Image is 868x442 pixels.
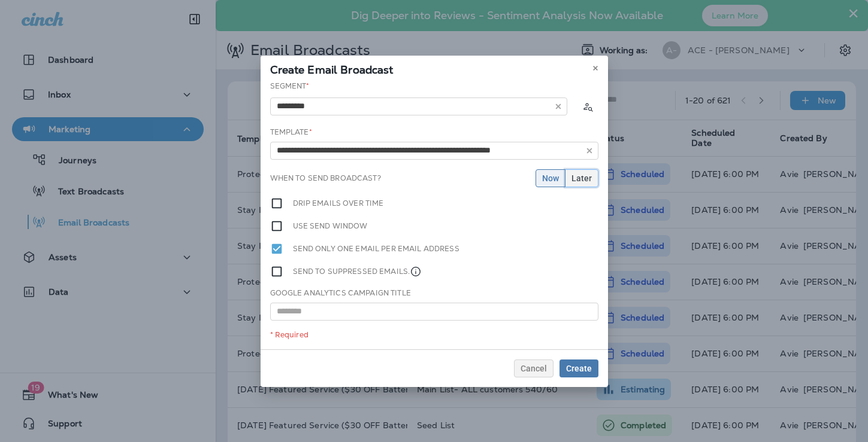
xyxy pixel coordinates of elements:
span: Now [542,174,559,182]
label: Send only one email per email address [293,242,459,255]
label: Segment [270,81,310,91]
button: Create [559,359,598,377]
label: Drip emails over time [293,197,384,210]
button: Calculate the estimated number of emails to be sent based on selected segment. (This could take a... [577,96,598,117]
label: Google Analytics Campaign Title [270,288,411,298]
label: Use send window [293,220,368,233]
span: Cancel [521,364,547,373]
span: Later [571,174,592,182]
button: Later [565,169,598,187]
div: * Required [270,330,598,340]
button: Cancel [514,359,554,377]
div: Create Email Broadcast [261,56,608,81]
label: Template [270,127,312,137]
label: When to send broadcast? [270,173,381,183]
label: Send to suppressed emails. [293,265,422,278]
button: Now [536,169,565,187]
span: Create [566,364,592,373]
